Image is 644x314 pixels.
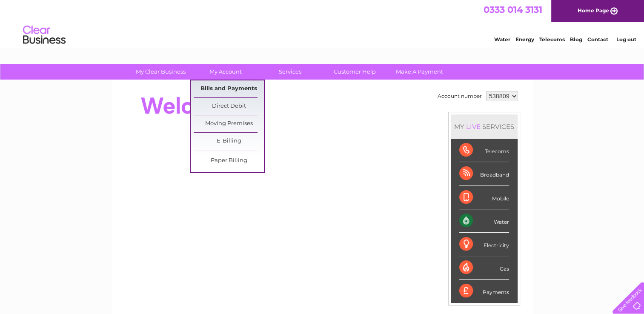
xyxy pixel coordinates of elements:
a: Make A Payment [384,64,455,80]
a: Services [255,64,325,80]
div: LIVE [464,123,482,131]
a: Paper Billing [194,152,264,169]
a: Bills and Payments [194,80,264,97]
div: Broadband [459,162,509,186]
a: My Account [190,64,260,80]
div: Clear Business is a trading name of Verastar Limited (registered in [GEOGRAPHIC_DATA] No. 3667643... [121,5,524,41]
div: Mobile [459,186,509,209]
a: 0333 014 3131 [484,4,542,15]
a: Moving Premises [194,115,264,132]
a: Direct Debit [194,98,264,115]
a: Telecoms [539,36,565,43]
a: Energy [515,36,534,43]
div: Telecoms [459,139,509,162]
div: Electricity [459,233,509,256]
a: Customer Help [320,64,390,80]
img: logo.png [23,22,66,48]
div: MY SERVICES [451,114,518,139]
a: Water [494,36,510,43]
a: E-Billing [194,133,264,150]
a: Contact [587,36,608,43]
a: Log out [616,36,636,43]
a: My Clear Business [126,64,196,80]
div: Payments [459,280,509,303]
td: Account number [435,89,484,103]
div: Gas [459,256,509,280]
div: Water [459,209,509,233]
a: Blog [570,36,582,43]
